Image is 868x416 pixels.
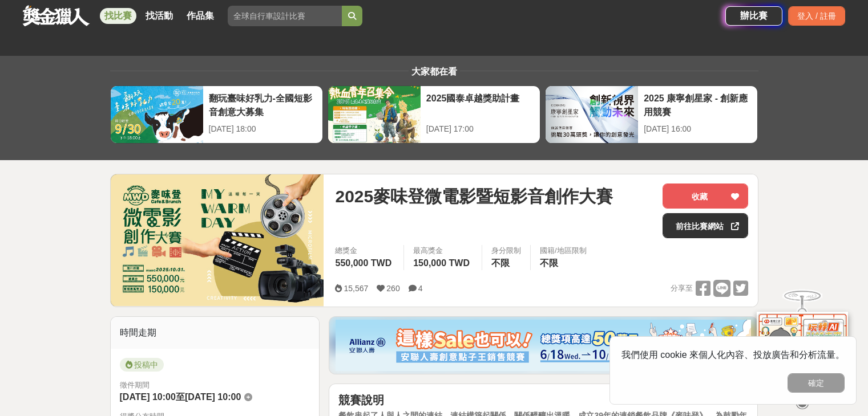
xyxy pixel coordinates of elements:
span: 不限 [491,258,510,268]
div: 登入 / 註冊 [788,6,845,26]
span: 150,000 TWD [413,258,470,268]
span: 4 [418,284,423,293]
span: 總獎金 [335,245,394,256]
a: 2025國泰卓越獎助計畫[DATE] 17:00 [328,85,540,144]
span: [DATE] 10:00 [185,392,241,402]
div: 時間走期 [111,317,320,349]
a: 找活動 [141,8,177,24]
a: 作品集 [182,8,219,24]
span: [DATE] 10:00 [120,392,176,402]
div: 國籍/地區限制 [540,245,587,256]
span: 260 [386,284,399,293]
img: d2146d9a-e6f6-4337-9592-8cefde37ba6b.png [757,312,848,388]
div: [DATE] 17:00 [426,123,534,135]
img: Cover Image [111,174,324,306]
a: 2025 康寧創星家 - 創新應用競賽[DATE] 16:00 [545,85,758,144]
strong: 競賽說明 [338,394,384,406]
span: 至 [176,392,185,402]
span: 我們使用 cookie 來個人化內容、投放廣告和分析流量。 [621,350,845,360]
span: 15,567 [344,284,368,293]
a: 辦比賽 [725,6,782,26]
span: 最高獎金 [413,245,473,256]
button: 收藏 [663,183,748,209]
div: 身分限制 [491,245,521,256]
button: 確定 [788,373,845,393]
a: 前往比賽網站 [663,213,748,238]
a: 找比賽 [100,8,136,24]
div: [DATE] 18:00 [209,123,317,135]
span: 2025麥味登微電影暨短影音創作大賽 [335,183,613,209]
span: 550,000 TWD [335,258,391,268]
div: [DATE] 16:00 [644,123,752,135]
img: dcc59076-91c0-4acb-9c6b-a1d413182f46.png [336,320,751,371]
div: 2025 康寧創星家 - 創新應用競賽 [644,92,752,117]
a: 翻玩臺味好乳力-全國短影音創意大募集[DATE] 18:00 [110,85,323,144]
input: 全球自行車設計比賽 [228,6,342,26]
span: 不限 [540,258,558,268]
div: 翻玩臺味好乳力-全國短影音創意大募集 [209,92,317,117]
span: 投稿中 [120,358,164,372]
span: 徵件期間 [120,381,150,389]
span: 分享至 [671,280,693,297]
div: 2025國泰卓越獎助計畫 [426,92,534,117]
span: 大家都在看 [409,67,460,76]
